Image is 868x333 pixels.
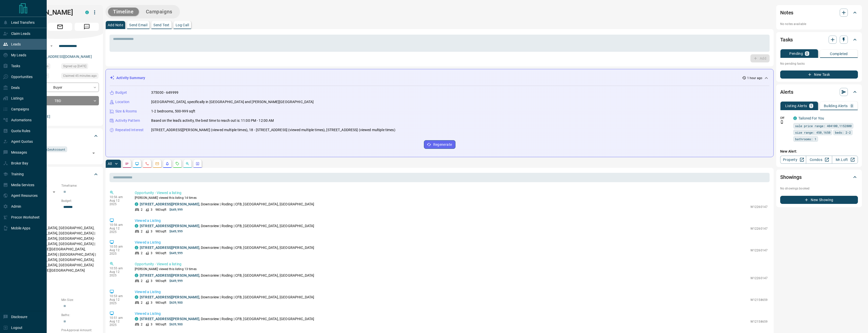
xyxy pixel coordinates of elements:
[61,313,99,317] p: Baths:
[747,76,762,80] p: 1 hour ago
[135,240,768,245] p: Viewed a Listing
[75,23,99,31] span: Message
[793,116,797,120] div: condos.ca
[780,149,858,154] p: New Alert:
[116,75,145,81] p: Activity Summary
[789,52,803,55] p: Pending
[135,311,768,316] p: Viewed a Listing
[21,224,99,280] p: [GEOGRAPHIC_DATA], [GEOGRAPHIC_DATA], [GEOGRAPHIC_DATA], [GEOGRAPHIC_DATA] | [GEOGRAPHIC_DATA], [...
[63,73,97,78] span: Claimed 45 minutes ago
[110,270,127,277] p: Aug 12 2025
[795,123,852,128] span: sale price range: 404100,1152800
[151,99,314,105] p: [GEOGRAPHIC_DATA], specifically in [GEOGRAPHIC_DATA] and [PERSON_NAME][GEOGRAPHIC_DATA]
[110,195,127,199] p: 10:56 am
[151,229,152,234] p: 3
[155,322,166,327] p: 983 sqft
[824,104,848,108] p: Building Alerts
[141,251,143,255] p: 2
[61,298,99,302] p: Min Size:
[61,73,99,80] div: Tue Aug 12 2025
[750,205,768,209] p: W12260147
[155,229,166,234] p: 983 sqft
[780,156,806,164] a: Property
[141,279,143,283] p: 2
[44,147,65,152] span: SalesAccount
[798,116,824,120] a: Tailored For You
[780,22,858,26] p: No notes available
[780,116,790,120] p: Off
[110,248,127,255] p: Aug 12 2025
[169,229,183,234] p: $649,999
[145,162,149,166] svg: Calls
[140,223,314,229] p: , Downsview | Roding | CFB, [GEOGRAPHIC_DATA], [GEOGRAPHIC_DATA]
[21,96,99,105] div: TBD
[108,162,112,165] p: All
[830,52,848,56] p: Completed
[155,162,159,166] svg: Emails
[48,23,72,31] span: Email
[61,328,99,332] p: Pre-Approval Amount:
[90,150,97,157] button: Open
[140,245,314,250] p: , Downsview | Roding | CFB, [GEOGRAPHIC_DATA], [GEOGRAPHIC_DATA]
[110,199,127,206] p: Aug 12 2025
[155,300,166,305] p: 983 sqft
[135,317,138,321] div: condos.ca
[140,273,199,277] a: [STREET_ADDRESS][PERSON_NAME]
[851,104,853,108] p: 0
[135,190,768,196] p: Opportunity - Viewed a listing
[151,127,395,133] p: [STREET_ADDRESS][PERSON_NAME] (viewed multiple times), 18 - [STREET_ADDRESS] (viewed multiple tim...
[108,23,123,27] p: Add Note
[110,298,127,305] p: Aug 12 2025
[750,248,768,253] p: W12260147
[135,196,768,200] p: [PERSON_NAME] viewed this listing 14 times
[21,219,99,224] p: Areas Searched:
[110,267,127,270] p: 10:55 am
[140,202,199,206] a: [STREET_ADDRESS][PERSON_NAME]
[810,104,812,108] p: 1
[151,109,195,114] p: 1-2 bedrooms, 500-999 sqft
[169,251,183,255] p: $649,999
[151,279,152,283] p: 3
[135,274,138,277] div: condos.ca
[48,43,55,49] button: Open
[780,9,793,17] h2: Notes
[135,261,768,267] p: Opportunity - Viewed a listing
[196,162,200,166] svg: Agent Actions
[795,136,816,141] span: bathrooms: 1
[750,276,768,280] p: W12260147
[61,63,99,70] div: Sat Jul 08 2017
[795,130,830,135] span: size range: 450,1650
[85,11,89,14] div: condos.ca
[140,316,314,322] p: , Downsview | Roding | CFB, [GEOGRAPHIC_DATA], [GEOGRAPHIC_DATA]
[153,23,170,27] p: Send Text
[780,171,858,183] div: Showings
[140,202,314,207] p: , Downsview | Roding | CFB, [GEOGRAPHIC_DATA], [GEOGRAPHIC_DATA]
[780,86,858,98] div: Alerts
[115,118,140,123] p: Activity Pattern
[806,52,808,55] p: 0
[140,317,199,321] a: [STREET_ADDRESS][PERSON_NAME]
[129,23,147,27] p: Send Email
[155,207,166,212] p: 983 sqft
[780,60,858,67] p: No pending tasks
[135,202,138,206] div: condos.ca
[135,246,138,249] div: condos.ca
[125,162,129,166] svg: Notes
[169,279,183,283] p: $649,999
[21,108,99,112] p: Claimed By:
[135,218,768,223] p: Viewed a Listing
[141,229,143,234] p: 2
[151,322,152,327] p: 3
[151,251,152,255] p: 3
[110,223,127,227] p: 10:56 am
[135,289,768,295] p: Viewed a Listing
[140,273,314,278] p: , Downsview | Roding | CFB, [GEOGRAPHIC_DATA], [GEOGRAPHIC_DATA]
[61,199,99,203] p: Budget:
[140,295,314,300] p: , Downsview | Roding | CFB, [GEOGRAPHIC_DATA], [GEOGRAPHIC_DATA]
[21,83,99,92] div: Buyer
[21,112,99,121] p: [PERSON_NAME]
[21,282,99,287] p: Motivation:
[780,34,858,46] div: Tasks
[169,207,183,212] p: $649,999
[61,183,99,188] p: Timeframe:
